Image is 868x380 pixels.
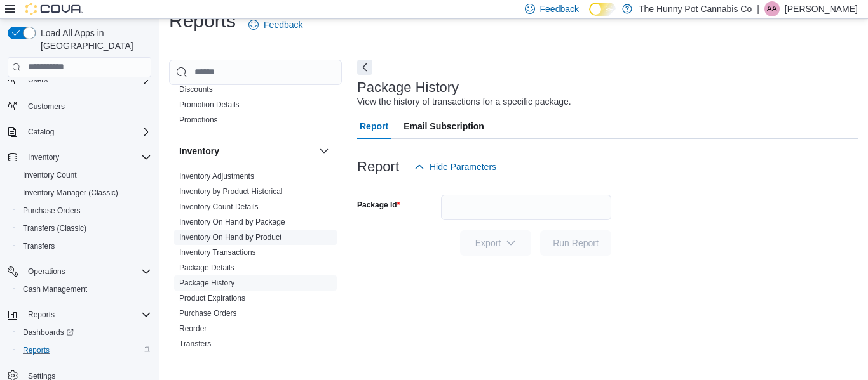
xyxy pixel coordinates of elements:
p: [PERSON_NAME] [785,1,858,16]
a: Inventory On Hand by Package [179,218,285,226]
span: Inventory [23,150,151,165]
span: Hide Parameters [430,161,496,173]
span: Promotion Details [179,100,240,110]
span: Dark Mode [589,16,590,16]
button: Hide Parameters [409,154,501,180]
button: Export [460,230,531,256]
span: Export [468,230,524,256]
span: Catalog [23,124,151,140]
a: Purchase Orders [179,309,237,318]
span: Users [28,75,48,85]
button: Operations [3,263,156,280]
button: Operations [23,264,71,279]
span: Inventory Transactions [179,247,256,258]
span: Purchase Orders [179,308,237,318]
a: Dashboards [18,325,79,340]
span: Catalog [28,127,54,137]
div: Inventory [169,169,342,357]
span: Transfers [23,241,55,251]
span: Transfers (Classic) [18,221,151,236]
button: Reports [3,306,156,324]
h1: Reports [169,8,236,34]
img: Cova [25,3,83,15]
span: Feedback [264,18,302,31]
span: Reports [23,307,151,322]
a: Inventory Count Details [179,202,259,211]
span: Promotions [179,115,218,125]
a: Promotion Details [179,100,240,109]
span: Inventory Count [18,167,151,183]
span: Discounts [179,84,213,95]
span: Package Details [179,263,234,273]
span: Run Report [553,237,599,249]
span: Reports [18,343,151,358]
a: Package History [179,278,234,287]
span: Inventory On Hand by Package [179,217,285,227]
button: Purchase Orders [13,202,156,219]
span: Product Expirations [179,293,245,303]
span: Users [23,72,151,88]
span: Customers [23,98,151,114]
h3: Inventory [179,145,219,157]
a: Customers [23,99,70,114]
div: Abirami Asohan [764,1,780,16]
button: Reports [23,307,60,322]
button: Cash Management [13,280,156,298]
span: Dashboards [23,327,74,337]
span: Transfers (Classic) [23,223,86,233]
button: Inventory [179,145,314,157]
span: Reports [23,345,50,355]
button: Inventory Manager (Classic) [13,184,156,202]
a: Transfers [179,339,211,348]
span: Inventory Manager (Classic) [18,185,151,200]
span: Package History [179,278,234,288]
a: Dashboards [13,324,156,341]
span: Inventory Adjustments [179,171,254,181]
a: Inventory Count [18,167,82,183]
span: Dashboards [18,325,151,340]
span: Transfers [18,239,151,254]
span: Customers [28,102,65,112]
span: Transfers [179,339,211,349]
a: Discounts [179,85,213,94]
span: Reorder [179,324,207,334]
span: Purchase Orders [18,203,151,218]
button: Users [23,72,53,88]
span: Report [360,114,388,139]
span: Inventory Count [23,170,77,180]
a: Package Details [179,263,234,272]
button: Run Report [540,230,611,256]
span: Email Subscription [403,114,484,139]
span: Inventory On Hand by Product [179,232,281,242]
span: Operations [23,264,151,279]
p: The Hunny Pot Cannabis Co [639,1,752,16]
p: | [757,1,759,16]
span: Purchase Orders [23,206,81,216]
button: Inventory Count [13,166,156,184]
span: Inventory Manager (Classic) [23,188,118,198]
button: Transfers [13,237,156,255]
a: Feedback [243,12,308,37]
a: Cash Management [18,282,92,297]
button: Catalog [23,124,59,140]
span: Inventory [28,152,59,162]
span: Cash Management [23,284,87,294]
h3: Report [357,159,399,174]
span: AA [767,1,777,16]
label: Package Id [357,200,400,210]
span: Cash Management [18,282,151,297]
a: Reorder [179,324,207,333]
button: Customers [3,96,156,115]
a: Inventory On Hand by Product [179,233,281,242]
button: Inventory [3,148,156,166]
span: Load All Apps in [GEOGRAPHIC_DATA] [36,27,151,52]
input: Dark Mode [589,3,616,16]
a: Product Expirations [179,294,245,303]
div: View the history of transactions for a specific package. [357,95,571,108]
a: Transfers (Classic) [18,221,92,236]
a: Inventory by Product Historical [179,187,283,196]
a: Purchase Orders [18,203,86,218]
button: Catalog [3,123,156,141]
a: Inventory Transactions [179,248,256,257]
a: Inventory Manager (Classic) [18,185,123,200]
